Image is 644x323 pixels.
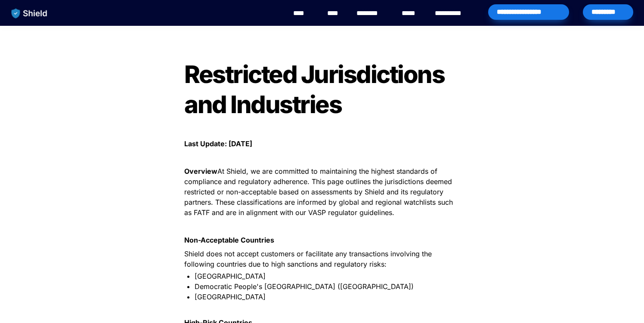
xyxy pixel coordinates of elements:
[195,282,414,291] span: Democratic People's [GEOGRAPHIC_DATA] ([GEOGRAPHIC_DATA])
[184,167,455,217] span: At Shield, we are committed to maintaining the highest standards of compliance and regulatory adh...
[195,272,266,280] span: [GEOGRAPHIC_DATA]
[184,139,252,148] strong: Last Update: [DATE]
[195,292,266,301] span: [GEOGRAPHIC_DATA]
[184,249,434,268] span: Shield does not accept customers or facilitate any transactions involving the following countries...
[184,236,274,244] strong: Non-Acceptable Countries
[184,60,449,119] span: Restricted Jurisdictions and Industries
[184,167,217,175] strong: Overview
[7,4,52,22] img: website logo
